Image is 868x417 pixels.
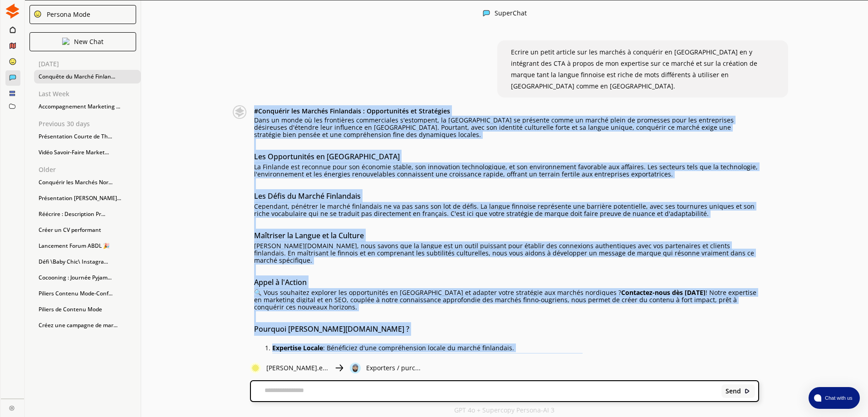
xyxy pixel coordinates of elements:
a: Close [1,399,24,415]
img: Close [62,38,69,45]
p: [PERSON_NAME].e... [266,364,328,372]
p: La Finlande est reconnue pour son économie stable, son innovation technologique, et son environne... [254,163,759,178]
h3: Appel à l'Action [254,275,759,289]
div: Piliers de Contenu Mode [34,303,141,316]
button: atlas-launcher [809,387,860,409]
p: Exporters / purc... [366,364,421,372]
div: Piliers Contenu Mode-Conf... [34,287,141,300]
p: GPT 4o + Supercopy Persona-AI 3 [454,407,554,414]
p: Last Week [39,90,141,98]
img: Close [5,4,20,19]
div: v 4.0.25 [25,15,44,22]
h3: Pourquoi [PERSON_NAME][DOMAIN_NAME] ? [254,322,759,336]
b: # Conquérir les Marchés Finlandais : Opportunités et Stratégies [254,107,450,115]
p: New Chat [74,38,103,45]
h3: Maîtriser la Langue et la Culture [254,229,759,242]
div: Créer un CV performant [34,223,141,237]
img: Close [483,10,490,17]
span: Ecrire un petit article sur les marchés à conquérir en [GEOGRAPHIC_DATA] en y intégrant des CTA à... [511,48,757,90]
div: Présentation [PERSON_NAME]... [34,191,141,205]
div: Domaine [47,54,70,59]
b: Send [726,388,741,395]
p: [PERSON_NAME][DOMAIN_NAME], nous savons que la langue est un outil puissant pour établir des conn... [254,242,759,264]
p: [DATE] [39,60,141,68]
h3: Les Opportunités en [GEOGRAPHIC_DATA] [254,150,759,163]
img: Close [34,10,42,18]
div: Persona Mode [44,11,90,18]
img: website_grey.svg [15,24,22,31]
div: SuperChat [495,10,527,18]
div: Conquérir les Marchés Nor... [34,176,141,189]
div: Vidéo Savoir-Faire Market... [34,146,141,159]
h3: Les Défis du Marché Finlandais [254,189,759,203]
div: Présentation Courte de Th... [34,130,141,143]
div: Créez une campagne de mar... [34,319,141,332]
div: Mots-clés [113,54,139,59]
p: Older [39,166,141,173]
span: Chat with us [821,394,854,402]
img: tab_domain_overview_orange.svg [37,53,44,60]
img: Close [9,405,15,411]
img: tab_keywords_by_traffic_grey.svg [103,53,110,60]
strong: Contactez-nous dès [DATE] [621,288,706,297]
div: Accompagnement Marketing ... [34,100,141,113]
img: Close [350,363,361,373]
img: Close [250,363,261,373]
div: Domaine: [URL] [24,24,67,31]
div: Lancement Forum ABDL 🎉 [34,239,141,253]
div: Conquête du Marché Finlan... [34,70,141,83]
img: Close [230,105,250,119]
p: Cependant, pénétrer le marché finlandais ne va pas sans son lot de défis. La langue finnoise repr... [254,203,759,217]
div: Réécrire : Description Pr... [34,207,141,221]
strong: Expertise Locale [272,343,323,352]
div: Défi \Baby Chic\ Instagra... [34,255,141,269]
div: Cocooning : Journée Pyjam... [34,271,141,285]
img: Close [744,388,750,394]
p: Dans un monde où les frontières commerciales s'estompent, la [GEOGRAPHIC_DATA] se présente comme ... [254,117,759,138]
img: Close [333,363,344,373]
p: Previous 30 days [39,120,141,128]
p: 🔍 Vous souhaitez explorer les opportunités en [GEOGRAPHIC_DATA] et adapter votre stratégie aux ma... [254,289,759,311]
p: : Bénéficiez d'une compréhension locale du marché finlandais. [272,344,759,352]
img: logo_orange.svg [15,15,22,22]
